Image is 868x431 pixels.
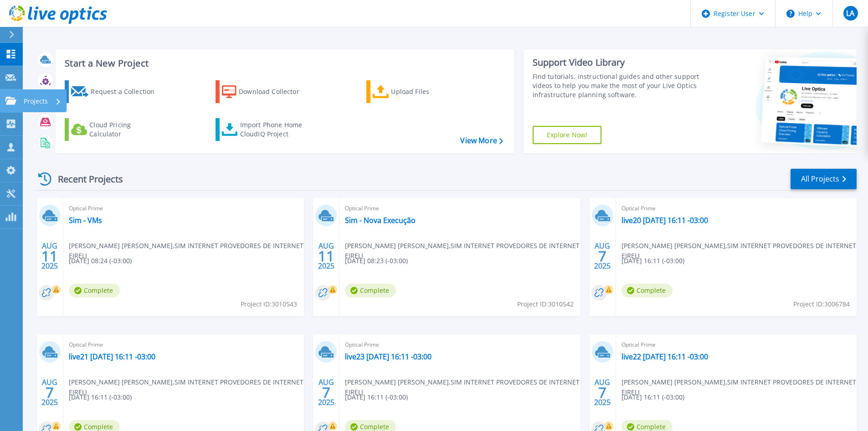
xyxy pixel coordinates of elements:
span: 7 [46,389,54,396]
span: Complete [345,284,396,297]
span: [PERSON_NAME] [PERSON_NAME] , SIM INTERNET PROVEDORES DE INTERNET EIRELI [621,241,857,261]
span: [DATE] 16:11 (-03:00) [345,392,408,402]
span: Optical Prime [69,203,298,213]
h3: Start a New Project [65,58,503,68]
a: Upload Files [366,80,468,103]
div: AUG 2025 [41,239,58,273]
a: live22 [DATE] 16:11 -03:00 [621,352,708,361]
div: AUG 2025 [318,376,335,409]
span: 7 [322,389,330,396]
span: Project ID: 3010543 [241,299,297,309]
span: [PERSON_NAME] [PERSON_NAME] , SIM INTERNET PROVEDORES DE INTERNET EIRELI [345,241,580,261]
span: [PERSON_NAME] [PERSON_NAME] , SIM INTERNET PROVEDORES DE INTERNET EIRELI [345,377,580,397]
span: Complete [69,284,120,297]
span: Project ID: 3010542 [517,299,574,309]
span: Complete [621,284,673,297]
div: Cloud Pricing Calculator [89,120,162,139]
span: LA [846,10,854,17]
span: 11 [41,252,58,260]
span: Optical Prime [621,203,851,213]
div: Recent Projects [35,168,135,190]
span: [PERSON_NAME] [PERSON_NAME] , SIM INTERNET PROVEDORES DE INTERNET EIRELI [69,241,304,261]
a: Request a Collection [65,80,166,103]
a: Sim - VMs [69,216,102,225]
div: AUG 2025 [594,239,611,273]
div: AUG 2025 [594,376,611,409]
p: Projects [24,89,48,113]
div: Download Collector [239,83,312,101]
a: live20 [DATE] 16:11 -03:00 [621,216,708,225]
a: live21 [DATE] 16:11 -03:00 [69,352,155,361]
span: [DATE] 08:24 (-03:00) [69,256,132,266]
div: Import Phone Home CloudIQ Project [240,120,311,139]
span: [DATE] 16:11 (-03:00) [621,392,684,402]
span: Optical Prime [621,340,851,350]
span: [DATE] 08:23 (-03:00) [345,256,408,266]
span: Optical Prime [345,340,575,350]
div: AUG 2025 [318,239,335,273]
span: [PERSON_NAME] [PERSON_NAME] , SIM INTERNET PROVEDORES DE INTERNET EIRELI [621,377,857,397]
span: 7 [598,252,606,260]
a: View More [460,136,503,145]
a: live23 [DATE] 16:11 -03:00 [345,352,431,361]
span: [DATE] 16:11 (-03:00) [69,392,132,402]
a: Download Collector [216,80,317,103]
a: All Projects [791,169,857,189]
a: Explore Now! [533,126,602,144]
div: AUG 2025 [41,376,58,409]
span: [DATE] 16:11 (-03:00) [621,256,684,266]
span: 11 [318,252,334,260]
div: Upload Files [391,83,464,101]
a: Sim - Nova Execução [345,216,416,225]
span: Optical Prime [69,340,298,350]
span: Project ID: 3006784 [793,299,850,309]
span: [PERSON_NAME] [PERSON_NAME] , SIM INTERNET PROVEDORES DE INTERNET EIRELI [69,377,304,397]
div: Request a Collection [91,83,164,101]
span: 7 [598,389,606,396]
div: Find tutorials, instructional guides and other support videos to help you make the most of your L... [533,72,703,99]
div: Support Video Library [533,57,703,68]
a: Cloud Pricing Calculator [65,118,166,141]
span: Optical Prime [345,203,575,213]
